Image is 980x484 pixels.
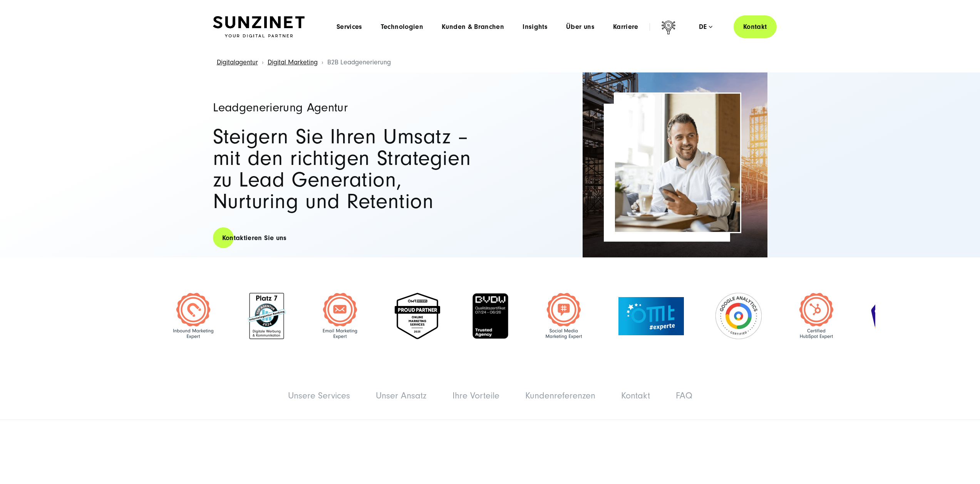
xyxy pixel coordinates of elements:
a: Kundenreferenzen [525,390,595,401]
img: b2b leadgenerierung agentur SUNZINET - E-Commerce Beratung [615,94,740,232]
a: Kontakt [621,390,650,401]
div: de [699,23,712,31]
img: Certified Hubspot email marketing Expert - b2b leadgenerierung agentur SUNZINET [317,293,363,339]
img: OMT Expert Badge - b2b leadgenerierung agentur SUNZINET [618,297,684,335]
img: Certified HubSpot Inbound marketing Expert Badge | b2b leadgenerierung agentur SUNZINET [170,293,216,339]
span: B2B Leadgenerierung [327,58,391,66]
h2: Steigern Sie Ihren Umsatz – mit den richtigen Strategien zu Lead Generation, Nurturing und Retention [213,126,482,212]
img: Online marketing services 2025 - Digital Agentur SUNZNET - OMR Proud Partner [395,293,440,339]
a: Services [337,23,362,31]
a: Ihre Vorteile [452,390,499,401]
a: Karriere [613,23,638,31]
a: Über uns [566,23,595,31]
img: b2b leadgenerierung agentur SUNZINET [583,72,767,257]
a: Technologien [381,23,423,31]
a: Kunden & Branchen [442,23,504,31]
img: HubSpot Certified Social Media Marketing Expert - b2b leadgenerierung agentur SUNZINET [541,293,587,339]
a: Kontaktieren Sie uns [213,227,296,249]
img: Certified Salesforce Pardot Specialist -b2b leadgenerierung agentur SUNZINET [871,293,918,339]
a: FAQ [676,390,692,401]
a: Insights [523,23,548,31]
img: Google Analytics Certified Partner - b2b leadgenerierung agentur SUNZINET [715,293,762,339]
a: Unser Ansatz [376,390,427,401]
a: Kontakt [734,15,777,38]
img: Certified HubSpot Expert Badge - b2b leadgenerierung agentur SUNZINET [793,293,839,339]
a: Digital Marketing [268,58,318,66]
img: BVDW Qualitätszertifikat - b2b leadgenerierung agentur SUNZINET [472,292,509,339]
a: Unsere Services [288,390,350,401]
a: Digitalagentur [217,58,258,66]
h1: Leadgenerierung Agentur [213,101,482,114]
img: SUNZINET Full Service Digital Agentur [213,16,305,38]
img: Top 7 in Internet Agentur Deutschland - Digital Agentur SUNZINET [248,293,285,339]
